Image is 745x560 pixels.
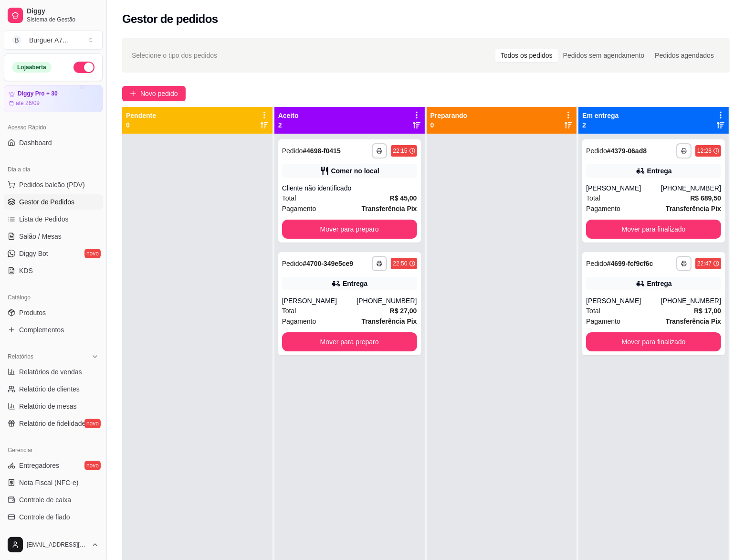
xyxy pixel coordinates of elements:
article: até 26/09 [16,99,40,107]
button: Mover para preparo [282,220,417,239]
p: Em entrega [582,111,619,120]
div: Cliente não identificado [282,183,417,193]
span: Pagamento [586,316,620,327]
div: Pedidos agendados [650,49,719,62]
strong: R$ 45,00 [390,194,417,202]
div: 12:28 [697,147,712,155]
span: Diggy [27,7,99,16]
span: plus [130,90,136,97]
span: Controle de fiado [19,512,70,522]
div: Loja aberta [12,62,52,73]
span: Novo pedido [140,88,178,99]
div: Entrega [647,166,672,176]
div: Catálogo [4,290,103,305]
button: Mover para finalizado [586,332,721,351]
div: [PHONE_NUMBER] [357,296,417,306]
span: Entregadores [19,461,59,470]
a: Dashboard [4,135,103,150]
button: Novo pedido [122,86,186,101]
a: Controle de caixa [4,492,103,507]
a: Cupons [4,527,103,542]
span: Total [282,193,296,203]
div: Burguer A7 ... [29,35,68,45]
span: Total [586,306,600,316]
a: Controle de fiado [4,509,103,525]
span: Salão / Mesas [19,232,62,241]
a: Salão / Mesas [4,229,103,244]
a: Entregadoresnovo [4,458,103,473]
button: Pedidos balcão (PDV) [4,177,103,192]
span: Relatórios de vendas [19,367,82,377]
p: 2 [582,120,619,130]
div: Entrega [343,279,367,288]
button: Select a team [4,31,103,50]
span: Pedido [586,260,607,267]
div: Entrega [647,279,672,288]
div: 22:47 [697,260,712,267]
article: Diggy Pro + 30 [18,90,58,97]
span: Produtos [19,308,46,317]
strong: Transferência Pix [666,317,721,325]
a: Diggy Pro + 30até 26/09 [4,85,103,112]
strong: R$ 27,00 [390,307,417,315]
strong: R$ 689,50 [690,194,721,202]
strong: # 4700-349e5ce9 [303,260,353,267]
div: Pedidos sem agendamento [558,49,650,62]
span: Relatório de fidelidade [19,419,85,428]
span: Relatórios [8,353,33,360]
span: Pedido [282,260,303,267]
strong: Transferência Pix [666,205,721,212]
p: Preparando [430,111,468,120]
a: Produtos [4,305,103,320]
span: Nota Fiscal (NFC-e) [19,478,78,487]
h2: Gestor de pedidos [122,11,218,27]
p: 0 [126,120,156,130]
a: Lista de Pedidos [4,211,103,227]
a: KDS [4,263,103,278]
div: [PHONE_NUMBER] [661,183,721,193]
div: 22:50 [393,260,407,267]
a: Relatório de fidelidadenovo [4,416,103,431]
strong: R$ 17,00 [694,307,721,315]
button: Alterar Status [73,62,94,73]
div: [PERSON_NAME] [586,183,661,193]
p: Pendente [126,111,156,120]
span: KDS [19,266,33,275]
button: Mover para finalizado [586,220,721,239]
span: Relatório de clientes [19,384,80,394]
div: [PERSON_NAME] [282,296,357,306]
span: B [12,35,21,45]
span: Total [282,306,296,316]
a: Complementos [4,322,103,338]
span: Relatório de mesas [19,402,77,411]
span: Sistema de Gestão [27,16,99,23]
a: Nota Fiscal (NFC-e) [4,475,103,490]
p: 0 [430,120,468,130]
div: [PERSON_NAME] [586,296,661,306]
span: Pedido [282,147,303,155]
div: Todos os pedidos [495,49,558,62]
a: Gestor de Pedidos [4,194,103,210]
span: Gestor de Pedidos [19,197,74,207]
span: Lista de Pedidos [19,214,69,224]
span: Complementos [19,325,64,335]
strong: Transferência Pix [362,317,417,325]
span: [EMAIL_ADDRESS][DOMAIN_NAME] [27,541,87,549]
span: Controle de caixa [19,495,71,505]
span: Pagamento [282,316,316,327]
p: 2 [278,120,299,130]
a: Relatório de clientes [4,381,103,397]
span: Pagamento [586,203,620,214]
div: Acesso Rápido [4,120,103,135]
button: Mover para preparo [282,332,417,351]
a: Relatório de mesas [4,399,103,414]
div: [PHONE_NUMBER] [661,296,721,306]
span: Diggy Bot [19,249,48,258]
div: Comer no local [331,166,379,176]
div: Gerenciar [4,443,103,458]
a: Relatórios de vendas [4,364,103,380]
button: [EMAIL_ADDRESS][DOMAIN_NAME] [4,533,103,556]
strong: Transferência Pix [362,205,417,212]
a: Diggy Botnovo [4,246,103,261]
span: Pedido [586,147,607,155]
